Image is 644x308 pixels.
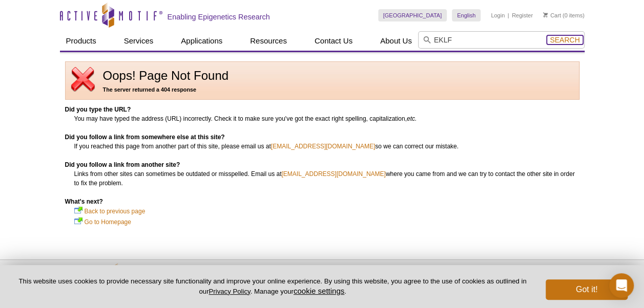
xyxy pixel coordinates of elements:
[308,31,359,51] a: Contact Us
[74,169,579,188] dd: Links from other sites can sometimes be outdated or misspelled. Email us at where you came from a...
[543,12,561,19] a: Cart
[175,31,228,51] a: Applications
[71,67,95,92] img: page not found
[74,142,579,151] dd: If you reached this page from another part of this site, please email us at so we can correct our...
[418,31,585,49] input: Keyword, Cat. No.
[244,31,293,51] a: Resources
[60,260,178,301] img: Active Motif,
[74,114,579,123] dd: You may have typed the address (URL) incorrectly. Check it to make sure you've got the exact righ...
[71,85,574,94] h5: The server returned a 404 response
[294,287,344,295] button: cookie settings
[508,9,509,21] li: |
[378,9,447,21] a: [GEOGRAPHIC_DATA]
[543,12,548,17] img: Your Cart
[550,36,579,44] span: Search
[546,279,628,300] button: Got it!
[271,142,375,151] a: [EMAIL_ADDRESS][DOMAIN_NAME]
[60,31,102,51] a: Products
[209,288,250,295] a: Privacy Policy
[85,217,131,227] a: Go to Homepage
[374,31,418,51] a: About Us
[65,160,579,169] dt: Did you follow a link from another site?
[491,12,505,19] a: Login
[609,273,634,298] div: Open Intercom Messenger
[543,9,585,21] li: (0 items)
[65,197,579,206] dt: What's next?
[407,115,417,122] em: etc.
[65,105,579,114] dt: Did you type the URL?
[281,169,385,179] a: [EMAIL_ADDRESS][DOMAIN_NAME]
[512,12,533,19] a: Register
[65,133,579,142] dt: Did you follow a link from somewhere else at this site?
[118,31,160,51] a: Services
[547,35,583,45] button: Search
[16,277,529,296] p: This website uses cookies to provide necessary site functionality and improve your online experie...
[71,69,574,82] h1: Oops! Page Not Found
[168,12,270,21] h2: Enabling Epigenetics Research
[452,9,481,21] a: English
[85,206,146,216] a: Back to previous page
